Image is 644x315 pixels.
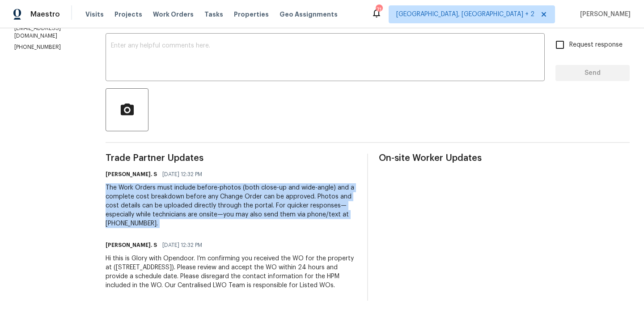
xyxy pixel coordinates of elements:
[379,154,630,163] span: On-site Worker Updates
[396,10,534,19] span: [GEOGRAPHIC_DATA], [GEOGRAPHIC_DATA] + 2
[85,10,104,19] span: Visits
[162,170,202,179] span: [DATE] 12:32 PM
[153,10,194,19] span: Work Orders
[280,10,338,19] span: Geo Assignments
[106,183,356,228] div: The Work Orders must include before-photos (both close-up and wide-angle) and a complete cost bre...
[234,10,269,19] span: Properties
[569,40,623,50] span: Request response
[106,170,157,179] h6: [PERSON_NAME]. S
[162,241,202,250] span: [DATE] 12:32 PM
[106,254,356,290] div: Hi this is Glory with Opendoor. I’m confirming you received the WO for the property at ([STREET_A...
[576,10,631,19] span: [PERSON_NAME]
[106,241,157,250] h6: [PERSON_NAME]. S
[14,43,84,51] p: [PHONE_NUMBER]
[30,10,60,19] span: Maestro
[114,10,142,19] span: Projects
[106,154,356,163] span: Trade Partner Updates
[14,25,84,40] p: [EMAIL_ADDRESS][DOMAIN_NAME]
[376,5,382,14] div: 71
[204,11,223,17] span: Tasks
